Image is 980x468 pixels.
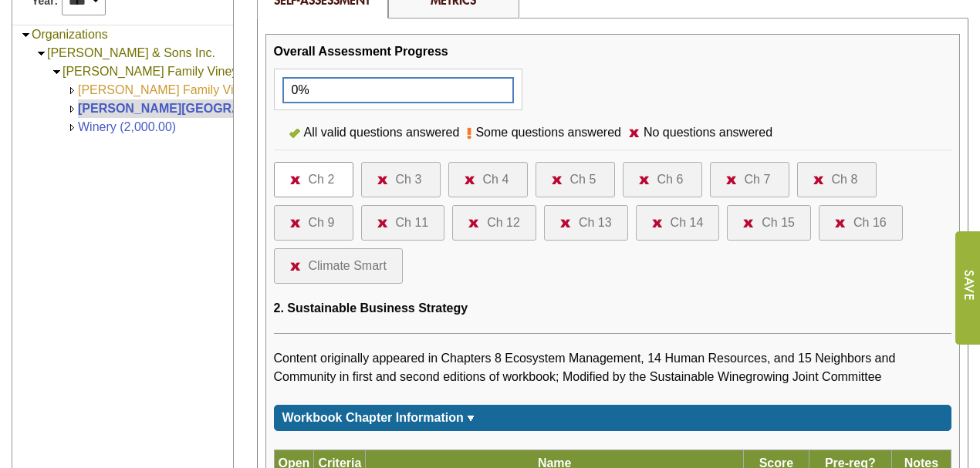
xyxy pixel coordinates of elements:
[377,170,424,189] a: Ch 3
[468,219,479,227] img: icon-no-questions-answered.png
[274,42,448,61] div: Overall Assessment Progress
[78,83,337,96] a: [PERSON_NAME] Family Vineyards (1,500.00)
[835,214,887,232] a: Ch 16
[290,219,301,227] img: icon-no-questions-answered.png
[309,170,335,189] div: Ch 2
[726,176,737,184] img: icon-no-questions-answered.png
[465,170,512,189] a: Ch 4
[813,170,860,189] a: Ch 8
[467,416,475,421] img: sort_arrow_down.gif
[853,214,887,232] div: Ch 16
[552,176,563,184] img: icon-no-questions-answered.png
[290,257,387,275] a: Climate Smart
[396,170,422,189] div: Ch 3
[468,214,520,232] a: Ch 12
[20,29,32,41] img: Collapse Organizations
[63,65,316,78] a: [PERSON_NAME] Family Vineyards & Winery
[629,129,640,137] img: icon-no-questions-answered.png
[570,170,596,189] div: Ch 5
[274,352,896,383] span: Content originally appeared in Chapters 8 Ecosystem Management, 14 Human Resources, and 15 Neighb...
[652,219,663,227] img: icon-no-questions-answered.png
[560,214,612,232] a: Ch 13
[274,405,952,431] div: Click for more or less content
[955,231,980,345] input: Submit
[465,176,475,184] img: icon-no-questions-answered.png
[290,214,337,232] a: Ch 9
[639,170,686,189] a: Ch 6
[560,219,571,227] img: icon-no-questions-answered.png
[289,129,300,138] img: icon-all-questions-answered.png
[640,123,780,142] div: No questions answered
[671,214,704,232] div: Ch 14
[743,214,795,232] a: Ch 15
[743,219,754,227] img: icon-no-questions-answered.png
[51,66,63,78] img: Collapse Nelson Family Vineyards & Winery
[832,170,858,189] div: Ch 8
[483,170,509,189] div: Ch 4
[274,301,468,315] span: 2. Sustainable Business Strategy
[471,123,629,142] div: Some questions answered
[309,214,335,232] div: Ch 9
[78,120,176,133] a: Winery (2,000.00)
[467,127,471,140] img: icon-some-questions-answered.png
[652,214,704,232] a: Ch 14
[396,214,429,232] div: Ch 11
[579,214,612,232] div: Ch 13
[290,262,301,271] img: icon-no-questions-answered.png
[47,46,215,59] a: [PERSON_NAME] & Sons Inc.
[284,79,309,102] div: 0%
[300,123,468,142] div: All valid questions answered
[726,170,773,189] a: Ch 7
[78,102,363,115] a: [PERSON_NAME][GEOGRAPHIC_DATA] (168.00)
[657,170,684,189] div: Ch 6
[552,170,599,189] a: Ch 5
[745,170,771,189] div: Ch 7
[377,214,429,232] a: Ch 11
[813,176,824,184] img: icon-no-questions-answered.png
[309,257,387,275] div: Climate Smart
[32,28,108,41] a: Organizations
[35,48,47,59] img: Collapse Nelson & Sons Inc.
[762,214,795,232] div: Ch 15
[487,214,520,232] div: Ch 12
[377,219,388,227] img: icon-no-questions-answered.png
[290,176,301,184] img: icon-no-questions-answered.png
[639,176,650,184] img: icon-no-questions-answered.png
[282,411,464,424] span: Workbook Chapter Information
[377,176,388,184] img: icon-no-questions-answered.png
[835,219,846,227] img: icon-no-questions-answered.png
